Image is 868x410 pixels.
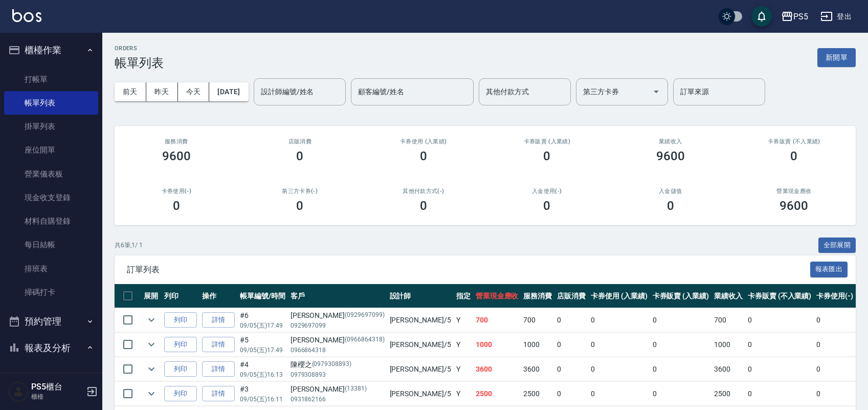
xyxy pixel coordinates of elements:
[588,308,650,332] td: 0
[648,83,664,100] button: Open
[816,7,856,26] button: 登出
[291,359,385,370] div: 陳櫻之
[521,357,554,381] td: 3600
[543,149,550,163] h3: 0
[115,241,143,250] p: 共 6 筆, 1 / 1
[4,280,98,304] a: 掃碼打卡
[650,284,712,308] th: 卡券販賣 (入業績)
[291,346,385,355] p: 0966864318
[291,321,385,330] p: 0929697099
[745,138,844,145] h2: 卡券販賣 (不入業績)
[454,308,473,332] td: Y
[115,82,146,101] button: 前天
[237,382,288,406] td: #3
[291,335,385,346] div: [PERSON_NAME]
[745,357,814,381] td: 0
[387,333,454,357] td: [PERSON_NAME] /5
[202,337,235,353] a: 詳情
[144,312,159,328] button: expand row
[588,333,650,357] td: 0
[164,312,197,328] button: 列印
[178,82,210,101] button: 今天
[345,310,385,321] p: (0929697099)
[31,392,83,401] p: 櫃檯
[473,357,521,381] td: 3600
[387,284,454,308] th: 設計師
[818,238,856,253] button: 全部展開
[144,337,159,352] button: expand row
[127,265,810,275] span: 訂單列表
[4,162,98,186] a: 營業儀表板
[291,384,385,395] div: [PERSON_NAME]
[4,37,98,63] button: 櫃檯作業
[814,308,856,332] td: 0
[420,149,427,163] h3: 0
[387,357,454,381] td: [PERSON_NAME] /5
[240,321,285,330] p: 09/05 (五) 17:49
[144,361,159,377] button: expand row
[4,257,98,280] a: 排班表
[777,6,812,27] button: PS5
[291,395,385,404] p: 0931862166
[164,361,197,377] button: 列印
[745,188,844,195] h2: 營業現金應收
[115,56,164,70] h3: 帳單列表
[656,149,685,163] h3: 9600
[711,308,745,332] td: 700
[588,382,650,406] td: 0
[202,386,235,402] a: 詳情
[387,382,454,406] td: [PERSON_NAME] /5
[240,395,285,404] p: 09/05 (五) 16:11
[345,384,367,395] p: (13381)
[240,370,285,379] p: 09/05 (五) 16:13
[291,370,385,379] p: 0979308893
[202,361,235,377] a: 詳情
[127,138,226,145] h3: 服務消費
[521,382,554,406] td: 2500
[291,310,385,321] div: [PERSON_NAME]
[4,209,98,233] a: 材料自購登錄
[667,199,674,213] h3: 0
[473,284,521,308] th: 營業現金應收
[473,382,521,406] td: 2500
[162,149,191,163] h3: 9600
[345,335,385,346] p: (0966864318)
[498,188,597,195] h2: 入金使用(-)
[711,382,745,406] td: 2500
[554,284,588,308] th: 店販消費
[814,382,856,406] td: 0
[237,284,288,308] th: 帳單編號/時間
[251,188,350,195] h2: 第三方卡券(-)
[521,284,554,308] th: 服務消費
[745,333,814,357] td: 0
[420,199,427,213] h3: 0
[4,186,98,209] a: 現金收支登錄
[554,382,588,406] td: 0
[296,199,303,213] h3: 0
[473,333,521,357] td: 1000
[588,357,650,381] td: 0
[162,284,199,308] th: 列印
[454,382,473,406] td: Y
[240,346,285,355] p: 09/05 (五) 17:49
[237,333,288,357] td: #5
[4,91,98,115] a: 帳單列表
[521,308,554,332] td: 700
[650,333,712,357] td: 0
[209,82,248,101] button: [DATE]
[164,337,197,353] button: 列印
[127,188,226,195] h2: 卡券使用(-)
[711,284,745,308] th: 業績收入
[711,333,745,357] td: 1000
[387,308,454,332] td: [PERSON_NAME] /5
[621,188,720,195] h2: 入金儲值
[650,382,712,406] td: 0
[4,233,98,256] a: 每日結帳
[4,115,98,138] a: 掛單列表
[621,138,720,145] h2: 業績收入
[745,382,814,406] td: 0
[4,308,98,335] button: 預約管理
[288,284,387,308] th: 客戶
[251,138,350,145] h2: 店販消費
[810,262,848,277] button: 報表匯出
